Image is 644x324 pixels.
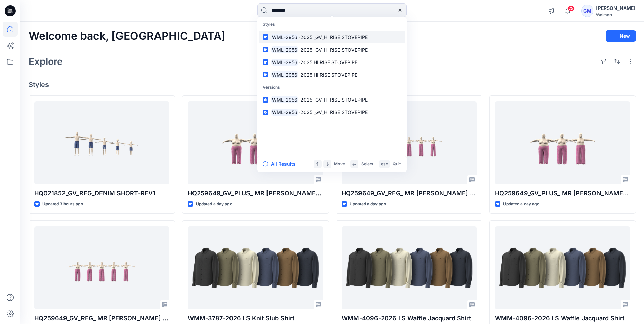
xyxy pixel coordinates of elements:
a: WMM-4096-2026 LS Waffle Jacquard Shirt [342,226,477,309]
div: Walmart [596,12,636,17]
h4: Styles [29,80,636,89]
span: -2025 _GV_HI RISE STOVEPIPE [298,97,368,103]
a: HQ259649_GV_PLUS_ MR Slouchy Wide Leg [495,101,630,184]
p: Updated a day ago [503,201,539,208]
a: WML-2956-2025 HI RISE STOVEPIPE [259,56,405,69]
a: HQ259649_GV_REG_ MR Slouchy Wide Leg [342,101,477,184]
mark: WML-2956 [271,46,298,54]
p: Updated a day ago [350,201,386,208]
span: -2025 HI RISE STOVEPIPE [298,59,357,65]
a: HQ259649_GV_REG_ MR Slouchy Wide Leg [34,226,169,309]
a: WML-2956-2025 _GV_HI RISE STOVEPIPE [259,106,405,119]
a: WML-2956-2025 _GV_HI RISE STOVEPIPE [259,31,405,43]
p: HQ259649_GV_PLUS_ MR [PERSON_NAME] Wide Leg [188,188,323,198]
a: HQ021852_GV_REG_DENIM SHORT-REV1 [34,101,169,184]
span: -2025 HI RISE STOVEPIPE [298,72,357,78]
a: HQ259649_GV_PLUS_ MR Slouchy Wide Leg [188,101,323,184]
span: -2025 _GV_HI RISE STOVEPIPE [298,34,368,40]
div: GM [581,5,593,17]
p: Styles [259,18,405,31]
p: WMM-4096-2026 LS Waffle Jacquard Shirt [495,313,630,323]
p: Quit [393,161,401,168]
p: Updated a day ago [196,201,232,208]
a: WMM-3787-2026 LS Knit Slub Shirt [188,226,323,309]
mark: WML-2956 [271,33,298,41]
a: WML-2956-2025 _GV_HI RISE STOVEPIPE [259,93,405,106]
p: Versions [259,81,405,94]
p: esc [381,161,388,168]
mark: WML-2956 [271,58,298,66]
button: New [606,30,636,42]
h2: Explore [29,56,63,67]
a: WMM-4096-2026 LS Waffle Jacquard Shirt [495,226,630,309]
mark: WML-2956 [271,108,298,116]
p: HQ021852_GV_REG_DENIM SHORT-REV1 [34,188,169,198]
a: WML-2956-2025 HI RISE STOVEPIPE [259,69,405,81]
mark: WML-2956 [271,96,298,104]
p: Updated 3 hours ago [42,201,83,208]
p: Select [361,161,373,168]
span: -2025 _GV_HI RISE STOVEPIPE [298,47,368,53]
a: WML-2956-2025 _GV_HI RISE STOVEPIPE [259,43,405,56]
p: WMM-4096-2026 LS Waffle Jacquard Shirt [342,313,477,323]
p: HQ259649_GV_REG_ MR [PERSON_NAME] Wide Leg [34,313,169,323]
p: HQ259649_GV_REG_ MR [PERSON_NAME] Wide Leg [342,188,477,198]
h2: Welcome back, [GEOGRAPHIC_DATA] [29,30,225,42]
p: HQ259649_GV_PLUS_ MR [PERSON_NAME] Wide Leg [495,188,630,198]
span: -2025 _GV_HI RISE STOVEPIPE [298,109,368,115]
p: Move [334,161,345,168]
mark: WML-2956 [271,71,298,79]
div: [PERSON_NAME] [596,4,636,12]
span: 29 [567,6,575,11]
button: All Results [263,160,300,168]
p: WMM-3787-2026 LS Knit Slub Shirt [188,313,323,323]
